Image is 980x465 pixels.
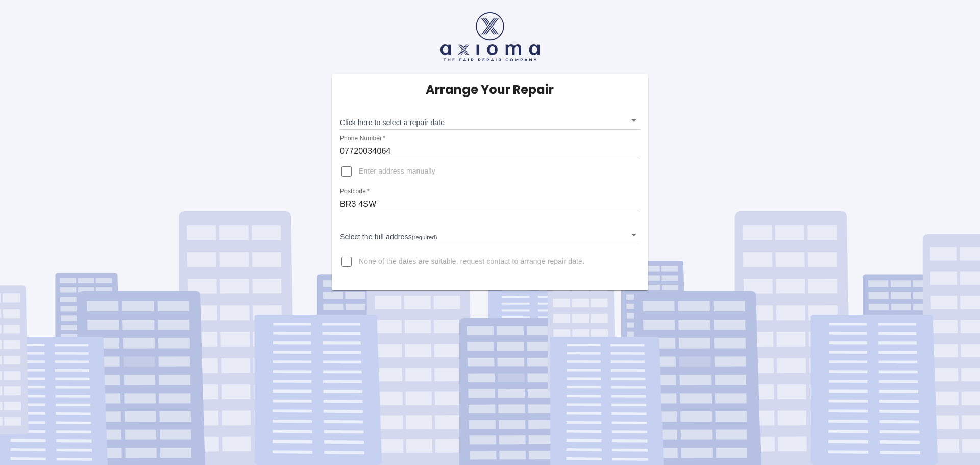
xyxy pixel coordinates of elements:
[440,12,540,61] img: axioma
[340,134,385,143] label: Phone Number
[359,166,435,177] span: Enter address manually
[426,82,554,98] h5: Arrange Your Repair
[359,257,584,267] span: None of the dates are suitable, request contact to arrange repair date.
[340,187,370,196] label: Postcode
